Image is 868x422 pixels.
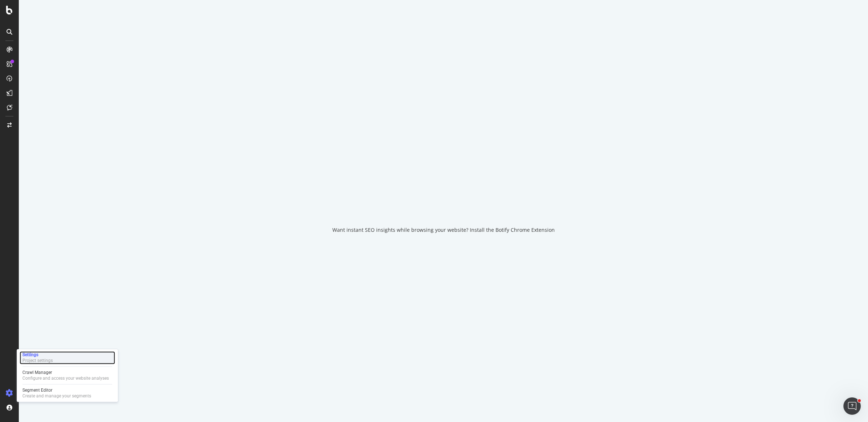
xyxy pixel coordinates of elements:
div: Create and manage your segments [22,393,91,399]
a: SettingsProject settings [20,351,115,364]
iframe: Intercom live chat [843,397,861,415]
div: Segment Editor [22,387,91,393]
div: Configure and access your website analyses [22,375,109,381]
a: Crawl ManagerConfigure and access your website analyses [20,369,115,382]
div: animation [417,189,469,215]
a: Segment EditorCreate and manage your segments [20,387,115,400]
div: Settings [22,352,53,358]
div: Project settings [22,358,53,363]
div: Want instant SEO insights while browsing your website? Install the Botify Chrome Extension [332,226,555,234]
div: Crawl Manager [22,370,109,375]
